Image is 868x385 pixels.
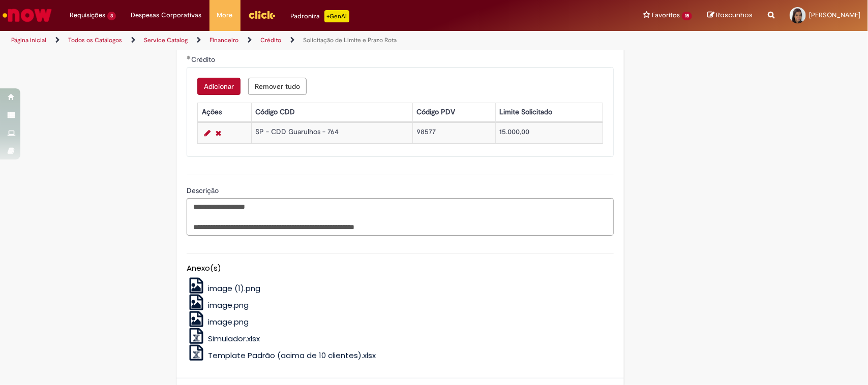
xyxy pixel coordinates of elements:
[187,333,260,344] a: Simulador.xlsx
[291,10,349,22] div: Padroniza
[187,264,614,273] h5: Anexo(s)
[809,11,860,19] span: [PERSON_NAME]
[11,36,46,44] a: Página inicial
[197,78,241,95] button: Adicionar uma linha para Crédito
[213,127,224,139] a: Remover linha 1
[68,36,122,44] a: Todos os Catálogos
[682,12,692,20] span: 15
[716,10,753,20] span: Rascunhos
[209,36,238,44] a: Financeiro
[1,5,53,25] img: ServiceNow
[208,300,249,310] span: image.png
[107,12,116,20] span: 3
[187,55,191,59] span: Obrigatório Preenchido
[251,103,412,121] th: Código CDD
[131,10,202,20] span: Despesas Corporativas
[187,198,614,236] textarea: Descrição
[217,10,233,20] span: More
[191,55,217,64] span: Crédito
[324,10,349,22] p: +GenAi
[187,186,221,195] span: Descrição
[260,36,281,44] a: Crédito
[187,316,249,327] a: image.png
[144,36,188,44] a: Service Catalog
[248,78,307,95] button: Remover todas as linhas de Crédito
[495,122,603,143] td: 15.000,00
[8,31,571,50] ul: Trilhas de página
[70,10,105,20] span: Requisições
[208,316,249,327] span: image.png
[208,350,376,361] span: Template Padrão (acima de 10 clientes).xlsx
[251,122,412,143] td: SP - CDD Guarulhos - 764
[187,283,260,294] a: image (1).png
[412,122,495,143] td: 98577
[412,103,495,121] th: Código PDV
[187,300,249,310] a: image.png
[652,10,680,20] span: Favoritos
[202,127,213,139] a: Editar Linha 1
[707,11,753,20] a: Rascunhos
[495,103,603,121] th: Limite Solicitado
[187,350,376,361] a: Template Padrão (acima de 10 clientes).xlsx
[208,333,260,344] span: Simulador.xlsx
[208,283,260,294] span: image (1).png
[198,103,251,121] th: Ações
[248,7,276,22] img: click_logo_yellow_360x200.png
[303,36,397,44] a: Solicitação de Limite e Prazo Rota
